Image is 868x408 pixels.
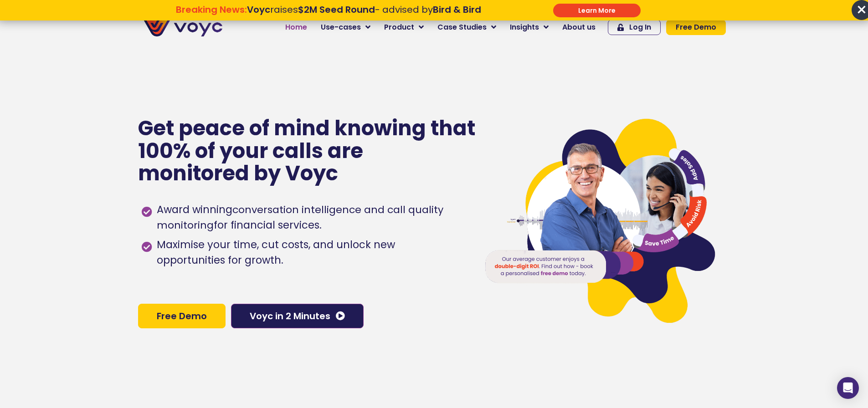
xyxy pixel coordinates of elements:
[129,4,527,26] div: Breaking News: Voyc raises $2M Seed Round - advised by Bird & Bird
[138,304,226,328] a: Free Demo
[553,4,641,17] div: Submit
[503,18,555,36] a: Insights
[298,3,375,16] strong: $2M Seed Round
[510,22,539,33] span: Insights
[157,203,443,232] h1: conversation intelligence and call quality monitoring
[176,3,247,16] strong: Breaking News:
[154,237,466,268] span: Maximise your time, cut costs, and unlock new opportunities for growth.
[121,74,152,84] span: Job title
[562,22,596,33] span: About us
[278,18,314,36] a: Home
[143,18,222,36] img: voyc-full-logo
[138,117,477,185] p: Get peace of mind knowing that 100% of your calls are monitored by Voyc
[157,311,207,321] span: Free Demo
[314,18,377,36] a: Use-cases
[285,22,307,33] span: Home
[250,311,330,321] span: Voyc in 2 Minutes
[154,202,466,233] span: Award winning for financial services.
[321,22,361,33] span: Use-cases
[377,18,431,36] a: Product
[231,304,364,328] a: Voyc in 2 Minutes
[629,24,651,31] span: Log In
[837,377,859,399] div: Open Intercom Messenger
[188,189,231,199] a: Privacy Policy
[555,18,602,36] a: About us
[121,36,144,47] span: Phone
[437,22,487,33] span: Case Studies
[247,3,270,16] strong: Voyc
[433,3,481,16] strong: Bird & Bird
[247,3,481,16] span: raises - advised by
[608,20,661,35] a: Log In
[666,20,726,35] a: Free Demo
[676,24,716,31] span: Free Demo
[431,18,503,36] a: Case Studies
[384,22,414,33] span: Product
